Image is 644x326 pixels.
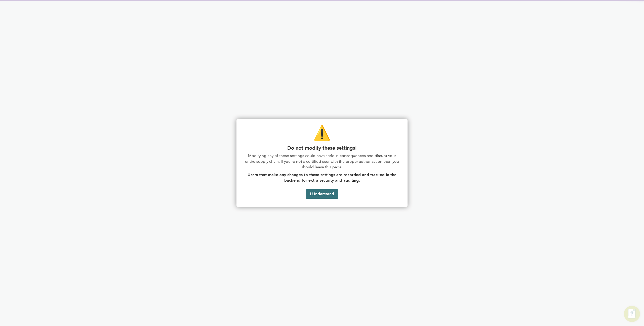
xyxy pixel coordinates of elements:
[245,145,399,151] p: Do not modify these settings!
[248,172,398,183] strong: Users that make any changes to these settings are recorded and tracked in the backend for extra s...
[245,153,399,170] p: Modifying any of these settings could have serious consequences and disrupt your entire supply ch...
[306,189,338,199] button: I Understand
[245,123,399,143] p: ⚠️
[236,119,408,207] div: Do not modify these settings!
